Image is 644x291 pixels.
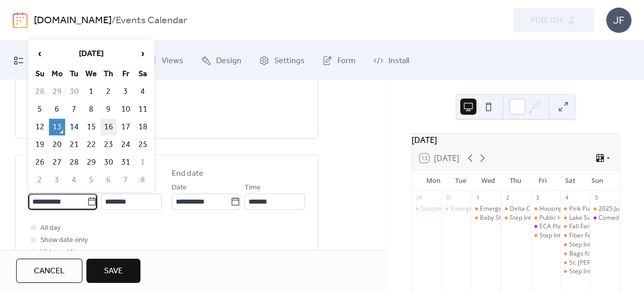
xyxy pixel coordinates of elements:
div: Public Health Delta & Menominee Counties Flu Clinic [530,214,560,222]
span: Cancel [34,265,65,277]
td: 20 [49,136,65,153]
span: Views [162,53,183,69]
td: 18 [135,119,151,135]
a: Design [193,45,249,76]
div: Scouting Open House Night-Cub Scout Pack 3471 Gladstone [421,205,589,213]
div: End date [172,168,204,180]
td: 19 [32,136,48,153]
td: 26 [32,154,48,171]
td: 5 [83,172,100,188]
td: 4 [66,172,82,188]
div: [DATE] [412,134,619,146]
div: Delta County Republican Meeting [510,205,603,213]
div: Housing Now: Progress Update [530,205,560,213]
button: Save [86,259,140,283]
td: 14 [66,119,82,135]
td: 12 [32,119,48,135]
b: Events Calendar [116,11,187,30]
div: Sun [584,171,611,191]
div: Bags for Wags [560,250,590,258]
span: Form [337,53,356,69]
div: Thu [502,171,529,191]
a: [DOMAIN_NAME] [34,11,112,30]
span: Design [216,53,241,69]
td: 23 [101,136,117,153]
div: 4 [563,194,571,202]
td: 2 [32,172,48,188]
a: Form [315,45,363,76]
div: Step Into the Woods at NMU! [501,214,530,222]
div: St. Joseph-St. Patrick Chili Challenge [560,259,590,267]
td: 6 [49,101,65,118]
div: Sat [557,171,584,191]
td: 29 [49,83,65,100]
td: 30 [66,83,82,100]
span: All day [40,222,61,234]
div: Fall Family Fun Day!-Toys For Tots Marine Corps Detachment 444 [560,222,590,231]
div: 1 [474,194,481,202]
div: 2 [504,194,511,202]
th: [DATE] [49,43,134,65]
div: Step Into the Woods at NMU! [530,231,560,240]
img: logo [13,12,28,28]
div: ECA Plaidurday Celebration featuring The Hackwells [530,222,560,231]
div: 2025 Just Believe Non-Competitive Bike/Walk/Run [589,205,619,213]
td: 9 [101,101,117,118]
b: / [112,11,116,30]
span: ‹ [32,43,47,64]
td: 1 [135,154,151,171]
td: 28 [32,83,48,100]
th: Tu [66,66,82,82]
a: My Events [6,45,73,76]
td: 29 [83,154,100,171]
td: 3 [118,83,134,100]
td: 7 [66,101,82,118]
button: Cancel [16,259,82,283]
div: Fiber Festival Fashion Show [560,231,590,240]
td: 30 [101,154,117,171]
a: Settings [252,45,312,76]
td: 27 [49,154,65,171]
td: 10 [118,101,134,118]
div: Fri [529,171,557,191]
td: 22 [83,136,100,153]
div: Lake Superior Fiber Festival [560,214,590,222]
div: Pink Pumpkin of Delta County 5k [560,205,590,213]
div: 30 [444,194,452,202]
div: Tue [447,171,474,191]
td: 1 [83,83,100,100]
td: 31 [118,154,134,171]
td: 15 [83,119,100,135]
a: Views [139,45,191,76]
th: Sa [135,66,151,82]
div: Bags for Wags [569,250,610,258]
div: Emergency Response to Accidents Involving Livestock Training MSU Extension [471,205,501,213]
span: Save [104,265,123,277]
td: 16 [101,119,117,135]
td: 7 [118,172,134,188]
td: 8 [135,172,151,188]
div: 5 [592,194,600,202]
td: 8 [83,101,100,118]
span: Hide end time [40,247,84,259]
div: Comedian Bill Gorgo at Island Resort and Casino Club 41 [589,214,619,222]
div: Scouting Open House Night-Cub Scout Pack 3471 Gladstone [412,205,441,213]
td: 4 [135,83,151,100]
span: Show date only [40,234,88,247]
div: Baby Storytime [471,214,501,222]
th: Th [101,66,117,82]
th: Fr [118,66,134,82]
div: Housing Now: Progress Update [539,205,627,213]
span: Install [388,53,409,69]
div: Delta County Republican Meeting [501,205,530,213]
td: 13 [49,119,65,135]
td: 2 [101,83,117,100]
div: 3 [533,194,541,202]
span: › [135,43,151,64]
td: 11 [135,101,151,118]
a: Install [366,45,417,76]
th: Su [32,66,48,82]
div: Step Into the Woods at NMU! [560,267,590,276]
span: Settings [274,53,305,69]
